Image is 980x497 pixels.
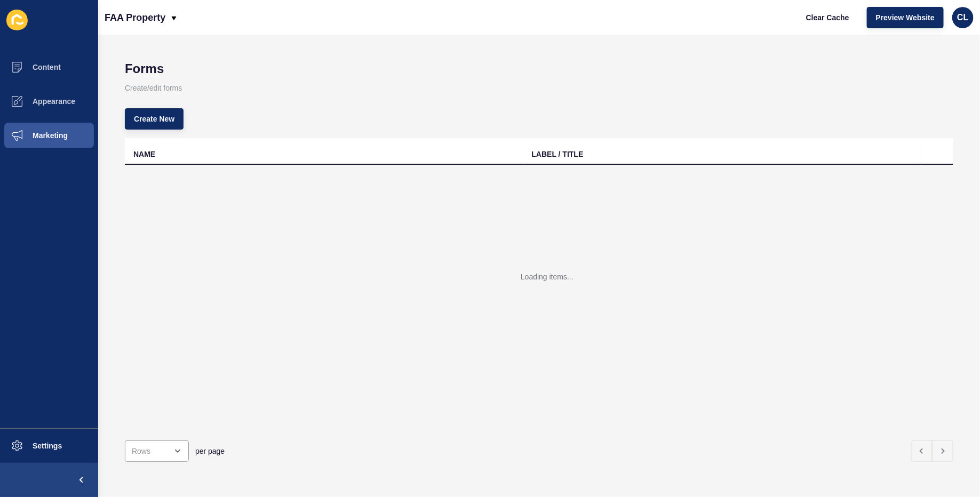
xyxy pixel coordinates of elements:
span: Preview Website [876,12,935,23]
div: Loading items... [521,271,573,282]
button: Clear Cache [797,7,858,28]
p: Create/edit forms [125,76,953,100]
span: Create New [134,114,174,124]
div: NAME [133,149,155,159]
div: LABEL / TITLE [532,149,584,159]
p: FAA Property [105,4,165,31]
button: Create New [125,108,184,130]
button: Preview Website [867,7,944,28]
span: per page [195,446,225,456]
h1: Forms [125,61,953,76]
div: open menu [125,440,189,462]
span: CL [957,12,968,23]
span: Clear Cache [806,12,849,23]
